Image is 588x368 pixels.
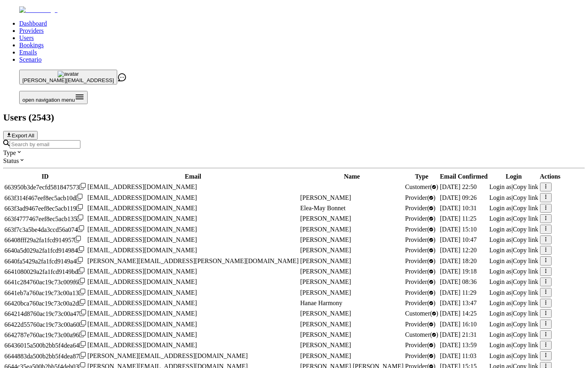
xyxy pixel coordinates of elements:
th: Email [87,173,299,181]
div: | [489,236,538,243]
span: Login as [489,226,512,233]
span: [PERSON_NAME] [300,342,351,348]
input: Search by email [10,140,80,149]
span: [EMAIL_ADDRESS][DOMAIN_NAME] [88,268,197,275]
span: [PERSON_NAME] [300,247,351,253]
span: validated [405,215,436,222]
th: Type [405,173,439,181]
span: [DATE] 12:20 [440,247,477,253]
span: Copy link [513,205,538,211]
div: Click to copy [4,194,86,202]
span: validated [405,278,436,285]
div: | [489,342,538,349]
span: [DATE] 15:10 [440,226,477,233]
span: [EMAIL_ADDRESS][DOMAIN_NAME] [88,215,197,222]
span: [PERSON_NAME][EMAIL_ADDRESS][PERSON_NAME][DOMAIN_NAME] [88,257,299,264]
span: [DATE] 10:31 [440,205,477,211]
span: [PERSON_NAME] [300,352,351,359]
span: [EMAIL_ADDRESS][DOMAIN_NAME] [88,300,197,306]
div: Click to copy [4,183,86,191]
div: | [489,194,538,201]
span: validated [405,257,436,264]
span: [EMAIL_ADDRESS][DOMAIN_NAME] [88,205,197,211]
h2: Users ( 2543 ) [3,112,585,123]
span: Copy link [513,331,538,338]
span: Copy link [513,215,538,222]
span: [PERSON_NAME] [300,331,351,338]
div: | [489,289,538,296]
span: validated [405,300,436,306]
div: | [489,278,538,286]
span: [DATE] 10:47 [440,236,477,243]
span: Copy link [513,342,538,348]
span: Copy link [513,268,538,275]
div: | [489,310,538,317]
span: [DATE] 22:50 [440,183,477,190]
span: [PERSON_NAME] [300,257,351,264]
span: validated [405,342,436,348]
th: ID [4,173,86,181]
div: Click to copy [4,310,86,318]
span: Elea-May Bonnet [300,205,346,211]
span: validated [405,183,438,190]
a: Scenario [19,56,42,63]
div: Click to copy [4,320,86,328]
span: Login as [489,352,512,359]
div: Click to copy [4,341,86,349]
span: Login as [489,321,512,328]
span: Copy link [513,226,538,233]
span: [PERSON_NAME] [300,321,351,328]
span: Copy link [513,300,538,306]
span: Login as [489,236,512,243]
span: Login as [489,194,512,201]
span: Login as [489,215,512,222]
span: validated [405,268,436,275]
span: [DATE] 14:25 [440,310,477,317]
span: [PERSON_NAME] [300,268,351,275]
button: avatar[PERSON_NAME][EMAIL_ADDRESS] [19,70,117,84]
span: validated [405,205,436,211]
div: | [489,257,538,265]
div: Click to copy [4,267,86,275]
span: Copy link [513,289,538,296]
div: | [489,226,538,233]
div: Click to copy [4,236,86,244]
div: Type [3,149,585,157]
span: validated [405,352,436,359]
span: validated [405,310,438,317]
span: Copy link [513,247,538,253]
span: [EMAIL_ADDRESS][DOMAIN_NAME] [88,310,197,317]
div: | [489,247,538,254]
th: Login [489,173,538,181]
a: Dashboard [19,20,47,27]
span: [DATE] 11:03 [440,352,476,359]
div: Click to copy [4,215,86,223]
span: validated [405,321,436,328]
div: Status [3,157,585,165]
span: [EMAIL_ADDRESS][DOMAIN_NAME] [88,236,197,243]
div: Click to copy [4,331,86,339]
span: Login as [489,257,512,264]
th: Email Confirmed [440,173,488,181]
button: Export All [3,131,38,140]
div: Click to copy [4,352,86,360]
div: Click to copy [4,278,86,286]
span: [EMAIL_ADDRESS][DOMAIN_NAME] [88,247,197,253]
div: Click to copy [4,246,86,254]
span: [PERSON_NAME] [300,310,351,317]
span: Hanae Harmony [300,300,342,306]
span: [EMAIL_ADDRESS][DOMAIN_NAME] [88,289,197,296]
div: | [489,331,538,338]
span: Login as [489,331,512,338]
span: Copy link [513,321,538,328]
div: | [489,215,538,222]
a: Users [19,34,34,41]
span: [PERSON_NAME][EMAIL_ADDRESS] [22,77,114,83]
span: validated [405,226,436,233]
span: [DATE] 16:10 [440,321,477,328]
span: Login as [489,268,512,275]
span: Copy link [513,236,538,243]
span: Login as [489,289,512,296]
span: [PERSON_NAME] [300,194,351,201]
span: [EMAIL_ADDRESS][DOMAIN_NAME] [88,183,197,190]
